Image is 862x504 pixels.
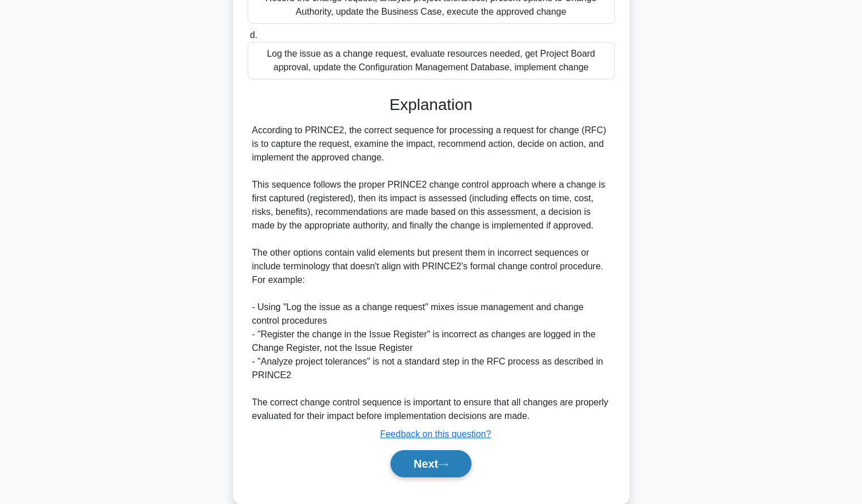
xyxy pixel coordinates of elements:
[250,30,257,40] span: d.
[380,429,491,439] a: Feedback on this question?
[248,42,615,79] div: Log the issue as a change request, evaluate resources needed, get Project Board approval, update ...
[252,124,610,423] div: According to PRINCE2, the correct sequence for processing a request for change (RFC) is to captur...
[390,450,472,477] button: Next
[254,95,608,115] h3: Explanation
